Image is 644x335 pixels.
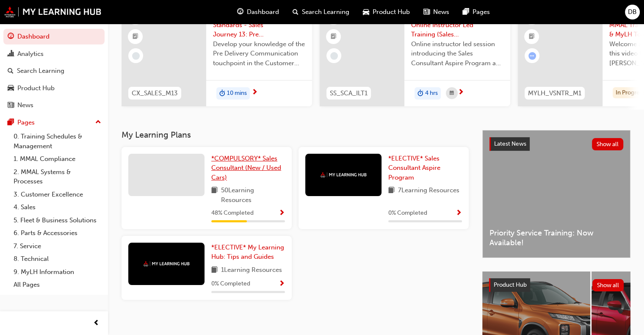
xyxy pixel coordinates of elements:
[398,185,459,196] span: 7 Learning Resources
[433,7,449,17] span: News
[17,66,64,76] div: Search Learning
[237,7,243,17] span: guage-icon
[331,31,337,42] span: booktick-icon
[10,266,105,279] a: 9. MyLH Information
[8,50,14,58] span: chart-icon
[592,279,624,291] button: Show all
[10,166,105,188] a: 2. MMAL Systems & Processes
[456,208,462,219] button: Show Progress
[489,228,623,247] span: Priority Service Training: Now Available!
[17,118,35,127] div: Pages
[213,11,305,39] span: Mitsubishi CX Standards - Sales Journey 13: Pre Delivery Communication
[10,188,105,201] a: 3. Customer Excellence
[320,4,510,106] a: SS_SCA_ILT1Program Orientation: Online Instructor Led Training (Sales Consultant Aspire Program)O...
[388,185,395,196] span: book-icon
[482,130,630,258] a: Latest NewsShow allPriority Service Training: Now Available!
[252,89,258,97] span: next-icon
[411,39,503,68] span: Online instructor led session introducing the Sales Consultant Aspire Program and outlining what ...
[330,52,338,60] span: learningRecordVerb_NONE-icon
[211,279,250,289] span: 0 % Completed
[279,208,285,219] button: Show Progress
[17,83,55,93] div: Product Hub
[211,185,218,205] span: book-icon
[456,3,497,21] a: pages-iconPages
[132,89,178,98] span: CX_SALES_M13
[211,244,284,261] span: *ELECTIVE* My Learning Hub: Tips and Guides
[230,3,286,21] a: guage-iconDashboard
[8,119,14,127] span: pages-icon
[388,155,440,181] span: *ELECTIVE* Sales Consultant Aspire Program
[10,278,105,291] a: All Pages
[3,46,105,62] a: Analytics
[213,39,305,68] span: Develop your knowledge of the Pre Delivery Communication touchpoint in the Customer Excellence (C...
[122,130,469,140] h3: My Learning Plans
[3,63,105,79] a: Search Learning
[10,227,105,240] a: 6. Parts & Accessories
[625,5,640,19] button: DB
[93,318,100,329] span: prev-icon
[95,117,101,128] span: up-icon
[456,210,462,217] span: Show Progress
[388,154,462,183] a: *ELECTIVE* Sales Consultant Aspire Program
[320,172,367,177] img: mmal
[373,7,410,17] span: Product Hub
[302,7,349,17] span: Search Learning
[529,31,535,42] span: booktick-icon
[592,138,624,150] button: Show all
[423,7,430,17] span: news-icon
[3,115,105,130] button: Pages
[17,49,44,59] div: Analytics
[8,102,14,109] span: news-icon
[411,11,503,39] span: Program Orientation: Online Instructor Led Training (Sales Consultant Aspire Program)
[279,279,285,289] button: Show Progress
[8,33,14,41] span: guage-icon
[528,89,581,98] span: MYLH_VSNTR_M1
[219,88,225,99] span: duration-icon
[10,240,105,253] a: 7. Service
[3,29,105,44] a: Dashboard
[528,52,536,60] span: learningRecordVerb_ATTEMPT-icon
[425,89,438,98] span: 4 hrs
[293,7,299,17] span: search-icon
[10,201,105,214] a: 4. Sales
[388,208,427,218] span: 0 % Completed
[463,7,469,17] span: pages-icon
[10,130,105,152] a: 0. Training Schedules & Management
[10,214,105,227] a: 5. Fleet & Business Solutions
[221,265,282,276] span: 1 Learning Resources
[489,137,623,151] a: Latest NewsShow all
[122,4,312,106] a: CX_SALES_M13Mitsubishi CX Standards - Sales Journey 13: Pre Delivery CommunicationDevelop your kn...
[628,7,637,17] span: DB
[458,89,464,97] span: next-icon
[417,3,456,21] a: news-iconNews
[473,7,490,17] span: Pages
[450,88,454,99] span: calendar-icon
[279,210,285,217] span: Show Progress
[211,265,218,276] span: book-icon
[4,6,102,17] img: mmal
[211,243,285,262] a: *ELECTIVE* My Learning Hub: Tips and Guides
[3,27,105,115] button: DashboardAnalyticsSearch LearningProduct HubNews
[17,100,33,110] div: News
[211,208,254,218] span: 48 % Completed
[221,185,285,205] span: 50 Learning Resources
[417,88,423,99] span: duration-icon
[8,85,14,92] span: car-icon
[143,261,190,266] img: mmal
[211,155,281,181] span: *COMPULSORY* Sales Consultant (New / Used Cars)
[3,80,105,96] a: Product Hub
[279,280,285,288] span: Show Progress
[247,7,279,17] span: Dashboard
[3,97,105,113] a: News
[330,89,368,98] span: SS_SCA_ILT1
[8,67,14,75] span: search-icon
[10,252,105,266] a: 8. Technical
[132,52,140,60] span: learningRecordVerb_NONE-icon
[494,281,527,288] span: Product Hub
[489,278,624,292] a: Product HubShow all
[356,3,417,21] a: car-iconProduct Hub
[363,7,369,17] span: car-icon
[10,152,105,166] a: 1. MMAL Compliance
